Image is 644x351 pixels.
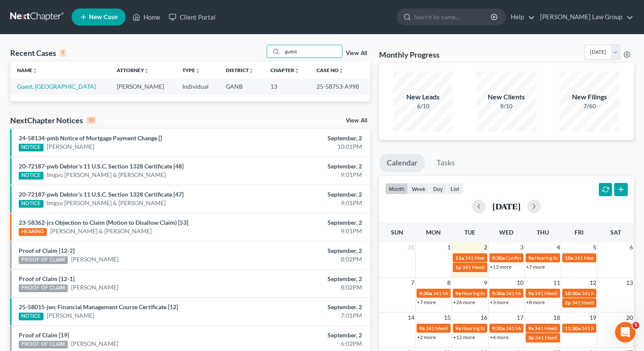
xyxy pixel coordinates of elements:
[446,278,451,288] span: 8
[19,256,68,264] div: PROOF OF CLAIM
[535,255,635,261] span: Hearing for Kannathaporn [PERSON_NAME]
[264,78,310,94] td: 13
[253,134,362,142] div: September, 2
[516,313,524,323] span: 17
[32,68,37,73] i: unfold_more
[407,242,415,252] span: 31
[19,162,184,170] a: 20-72187-pwb Debtor's 11 U.S.C. Section 1328 Certificate [48]
[477,92,536,102] div: New Clients
[610,229,621,236] span: Sat
[414,9,492,25] input: Search by name...
[535,325,611,331] span: 341 Meeting for [PERSON_NAME]
[528,290,534,296] span: 9a
[270,67,299,73] a: Chapterunfold_more
[565,290,581,296] span: 10:30a
[253,311,362,320] div: 7:01PM
[632,322,639,329] span: 5
[419,290,432,296] span: 9:30a
[483,242,488,252] span: 2
[249,68,254,73] i: unfold_more
[575,229,584,236] span: Fri
[253,171,362,179] div: 9:01PM
[19,313,43,320] div: NOTICE
[282,45,342,58] input: Search by name...
[615,322,635,342] iframe: Intercom live chat
[447,183,463,194] button: list
[19,275,75,282] a: Proof of Claim [12-1]
[164,9,220,25] a: Client Portal
[407,313,415,323] span: 14
[226,67,254,73] a: Districtunfold_more
[379,154,425,172] a: Calendar
[410,278,415,288] span: 7
[253,283,362,292] div: 8:02PM
[506,255,603,261] span: Confirmation Hearing for [PERSON_NAME]
[128,9,164,25] a: Home
[490,334,509,340] a: +4 more
[253,162,362,171] div: September, 2
[516,278,524,288] span: 10
[47,142,94,151] a: [PERSON_NAME]
[253,339,362,348] div: 6:02PM
[506,290,582,296] span: 341 Meeting for [PERSON_NAME]
[253,275,362,283] div: September, 2
[10,115,96,125] div: NextChapter Notices
[17,83,96,90] a: Guest, [GEOGRAPHIC_DATA]
[419,325,425,331] span: 9a
[60,49,66,57] div: 1
[391,229,403,236] span: Sun
[253,190,362,199] div: September, 2
[47,311,94,320] a: [PERSON_NAME]
[519,242,524,252] span: 3
[117,67,149,73] a: Attorneyunfold_more
[316,67,344,73] a: Case Nounfold_more
[385,183,408,194] button: month
[346,118,367,124] a: View All
[453,299,475,305] a: +26 more
[528,255,534,261] span: 9a
[492,290,505,296] span: 9:30a
[19,331,69,339] a: Proof of Claim [19]
[536,9,633,25] a: [PERSON_NAME] Law Group
[462,290,528,296] span: Hearing for [PERSON_NAME]
[506,9,535,25] a: Help
[464,229,475,236] span: Tue
[195,68,200,73] i: unfold_more
[19,172,43,180] div: NOTICE
[219,78,264,94] td: GANB
[47,199,166,207] a: Imgyu [PERSON_NAME] & [PERSON_NAME]
[19,247,75,254] a: Proof of Claim [12-2]
[253,142,362,151] div: 10:01PM
[50,227,152,235] a: [PERSON_NAME] & [PERSON_NAME]
[429,154,463,172] a: Tasks
[560,92,619,102] div: New Filings
[492,325,505,331] span: 9:30a
[629,242,634,252] span: 6
[19,341,68,348] div: PROOF OF CLAIM
[417,299,436,305] a: +7 more
[393,92,453,102] div: New Leads
[528,325,534,331] span: 9a
[490,299,509,305] a: +3 more
[310,78,370,94] td: 25-58753-A998
[592,242,597,252] span: 5
[19,134,162,142] a: 24-58134-pmb Notice of Mortgage Payment Change []
[253,218,362,227] div: September, 2
[565,255,573,261] span: 10a
[339,68,344,73] i: unfold_more
[455,255,464,261] span: 11a
[589,278,597,288] span: 12
[477,102,536,110] div: 9/10
[253,247,362,255] div: September, 2
[175,78,218,94] td: Individual
[19,144,43,151] div: NOTICE
[589,313,597,323] span: 19
[110,78,175,94] td: [PERSON_NAME]
[462,264,539,270] span: 341 Meeting for [PERSON_NAME]
[71,283,118,292] a: [PERSON_NAME]
[393,102,453,110] div: 6/10
[10,48,66,58] div: Recent Cases
[499,229,513,236] span: Wed
[429,183,447,194] button: day
[453,334,475,340] a: +12 more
